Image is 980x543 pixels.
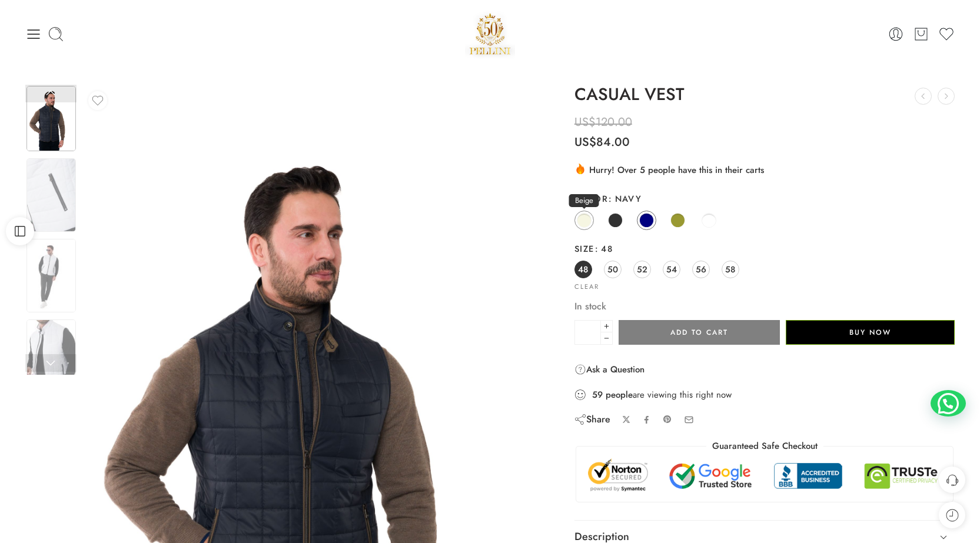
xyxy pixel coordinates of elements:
[574,299,955,314] p: In stock
[26,158,76,232] img: DSC_3429_Set_010-scaled-1.jpg
[574,320,601,345] input: Product quantity
[465,9,516,59] img: Pellini
[574,211,594,230] a: Beige
[574,261,592,278] a: 48
[574,362,645,377] a: Ask a Question
[666,261,677,277] span: 54
[663,261,680,278] a: 54
[608,192,642,205] span: Navy
[592,389,603,401] strong: 59
[722,261,739,278] a: 58
[888,26,904,42] a: Login / Register
[607,261,618,277] span: 50
[585,458,945,493] img: Trust
[633,261,651,278] a: 52
[706,440,823,452] legend: Guaranteed Safe Checkout
[574,162,955,176] div: Hurry! Over 5 people have this in their carts
[622,415,631,424] a: Share on X
[569,194,599,207] span: Beige
[663,415,672,424] a: Pin on Pinterest
[938,26,955,42] a: Wishlist
[642,415,651,424] a: Share on Facebook
[578,261,588,277] span: 48
[604,261,622,278] a: 50
[574,134,596,151] span: US$
[26,86,76,151] img: DSC_3429_Set_010-scaled-1.jpg
[786,320,955,345] button: Buy Now
[574,284,599,290] a: Clear options
[619,320,780,345] button: Add to cart
[574,85,955,104] h1: CASUAL VEST
[574,388,955,401] div: are viewing this right now
[574,114,632,131] bdi: 120.00
[574,114,596,131] span: US$
[465,9,516,59] a: Pellini -
[913,26,929,42] a: Cart
[684,415,694,425] a: Email to your friends
[606,389,633,401] strong: people
[26,319,76,393] img: DSC_3429_Set_010-scaled-1.jpg
[696,261,706,277] span: 56
[26,239,76,312] img: DSC_3429_Set_010-scaled-1.jpg
[574,134,630,151] bdi: 84.00
[574,193,955,205] label: Color
[692,261,710,278] a: 56
[725,261,735,277] span: 58
[637,261,647,277] span: 52
[574,243,955,255] label: Size
[594,242,613,255] span: 48
[574,413,610,426] div: Share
